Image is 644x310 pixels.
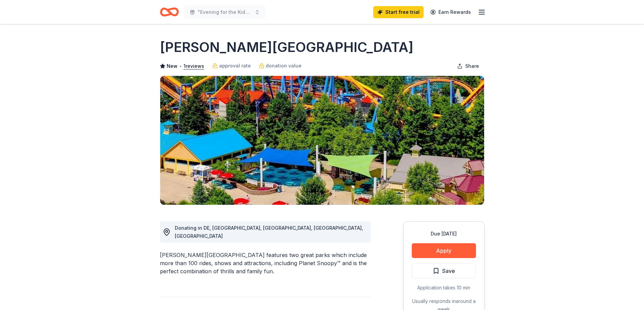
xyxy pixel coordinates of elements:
button: Save [412,263,476,278]
span: donation value [266,62,302,70]
a: Start free trial [373,6,424,18]
span: Save [442,266,455,275]
span: Share [465,62,479,70]
a: approval rate [212,62,251,70]
h1: [PERSON_NAME][GEOGRAPHIC_DATA] [160,38,413,57]
img: Image for Dorney Park & Wildwater Kingdom [160,76,484,205]
button: "Evening for the Kids" Dinner Auction [184,5,265,19]
div: Due [DATE] [412,230,476,238]
a: Earn Rewards [426,6,475,18]
div: Application takes 10 min [412,284,476,292]
span: Donating in DE, [GEOGRAPHIC_DATA], [GEOGRAPHIC_DATA], [GEOGRAPHIC_DATA], [GEOGRAPHIC_DATA] [175,225,363,239]
div: [PERSON_NAME][GEOGRAPHIC_DATA] features two great parks which include more than 100 rides, shows ... [160,251,371,275]
span: New [167,62,177,70]
button: 1reviews [184,62,204,70]
a: Home [160,4,179,20]
span: "Evening for the Kids" Dinner Auction [198,8,252,16]
span: approval rate [219,62,251,70]
button: Share [452,59,484,73]
button: Apply [412,243,476,258]
span: • [179,63,182,69]
a: donation value [259,62,302,70]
